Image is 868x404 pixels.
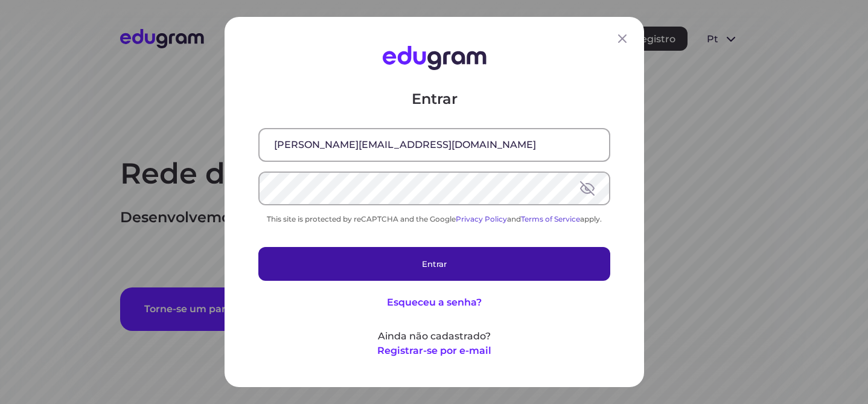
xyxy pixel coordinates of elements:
[258,247,610,281] button: Entrar
[258,89,610,109] p: Entrar
[258,329,610,344] p: Ainda não cadastrado?
[387,295,482,310] button: Esqueceu a senha?
[382,46,486,70] img: Edugram Logo
[521,214,580,223] a: Terms of Service
[258,214,610,223] div: This site is protected by reCAPTCHA and the Google and apply.
[456,214,507,223] a: Privacy Policy
[260,129,609,161] input: E-mail
[377,344,491,358] button: Registrar-se por e-mail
